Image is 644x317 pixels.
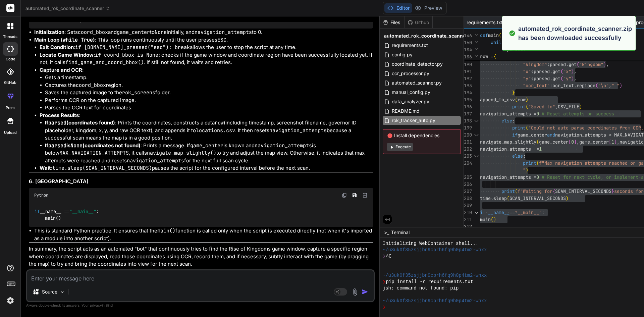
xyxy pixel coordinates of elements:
[560,68,563,74] span: (
[40,66,373,112] li: :
[526,104,528,110] span: (
[579,104,582,110] span: )
[40,112,79,118] strong: Process Results
[518,24,632,42] p: automated_rok_coordinate_scanner.zip has been downloaded successfully
[42,288,57,295] p: Source
[501,46,507,52] span: if
[480,111,536,117] span: navigation_attempts =
[539,139,569,145] span: game_center
[391,69,430,77] span: ocr_processor.py
[488,32,499,38] span: main
[523,153,526,159] span: :
[488,209,509,215] span: __name__
[384,33,468,39] span: automated_rok_coordinate_scanner
[536,111,539,117] span: 0
[491,216,493,222] span: (
[45,97,373,104] li: Performs OCR on the captured image.
[26,302,375,309] p: Always double-check its answers. Your in Bind
[147,150,216,156] code: navigate_map_slightly()
[342,193,347,198] img: copy
[574,139,577,145] span: ]
[4,80,16,86] label: GitHub
[464,82,471,89] div: 193
[472,117,481,124] div: Click to collapse the range.
[69,208,96,214] span: "__main__"
[555,188,611,194] span: SCAN_INTERVAL_SECONDS
[609,139,611,145] span: [
[501,118,512,124] span: else
[620,83,622,89] span: )
[464,96,471,103] div: 195
[40,112,373,165] li: :
[464,124,471,131] div: 199
[380,19,405,26] div: Files
[196,127,235,134] code: locations.csv
[405,19,432,26] div: Github
[509,195,566,201] span: SCAN_INTERVAL_SECONDS
[34,193,48,198] span: Python
[391,79,442,87] span: automated_scanner.py
[5,295,16,306] img: settings
[59,150,129,156] code: MAX_NAVIGATION_ATTEMPTS
[464,75,471,82] div: 192
[386,253,391,260] span: ^C
[391,88,431,96] span: manual_config.py
[536,160,539,166] span: (
[190,142,223,149] code: game_center
[464,68,471,75] div: 191
[531,68,534,74] span: :
[95,52,161,58] code: if coord_bbox is None:
[560,75,563,82] span: (
[523,167,526,173] span: "
[493,216,496,222] span: )
[40,67,82,73] strong: Capture and OCR
[391,116,436,124] span: rok_tracker_auto.py
[34,29,64,35] strong: Initialization
[40,164,373,172] li: : pauses the script for the configured interval before the next scan.
[78,29,108,36] code: coord_bbox
[523,83,550,89] span: "ocr_text"
[90,303,102,307] span: privacy
[464,216,471,223] div: 211
[472,209,481,216] div: Click to collapse the range.
[45,74,373,82] li: Gets a timestamp.
[350,191,359,200] button: Save file
[518,97,526,103] span: row
[539,146,542,152] span: 1
[65,59,144,66] code: find_game_and_coord_bbox()
[536,139,539,145] span: (
[217,37,226,43] code: ESC
[45,142,373,165] li: : Prints a message. If is known and is below , it calls to try and adjust the map view. Otherwise...
[40,52,94,58] strong: Locate Game Window
[547,132,555,138] span: and
[25,5,110,12] span: automated_rok_coordinate_scanner
[34,227,373,242] li: This is standard Python practice. It ensures that the function is called only when the script is ...
[480,216,491,222] span: main
[76,82,106,89] code: coord_bbox
[387,143,413,151] button: Execute
[611,83,620,89] span: " "
[509,209,515,215] span: ==
[480,146,539,152] span: navigation_attempts +=
[577,61,579,67] span: (
[509,24,516,42] img: alert
[29,245,373,268] p: In summary, the script acts as an automated "bot" that continuously tries to find the Rise of Kin...
[157,227,175,234] code: main()
[480,195,507,201] span: time.sleep
[269,127,327,134] code: navigation_attempts
[534,75,560,82] span: parsed.get
[362,192,368,198] img: Open in Browser
[464,117,471,124] div: 198
[391,51,413,59] span: config.py
[480,139,536,145] span: navigate_map_slightly
[464,181,471,188] div: 206
[566,195,569,201] span: )
[480,174,536,180] span: navigation_attempts =
[45,89,373,97] li: Saves the captured image to the folder.
[464,160,471,167] div: 204
[48,119,66,126] code: parsed
[464,32,471,39] span: 146
[215,119,224,126] code: row
[523,68,531,74] span: "x"
[501,32,504,38] span: )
